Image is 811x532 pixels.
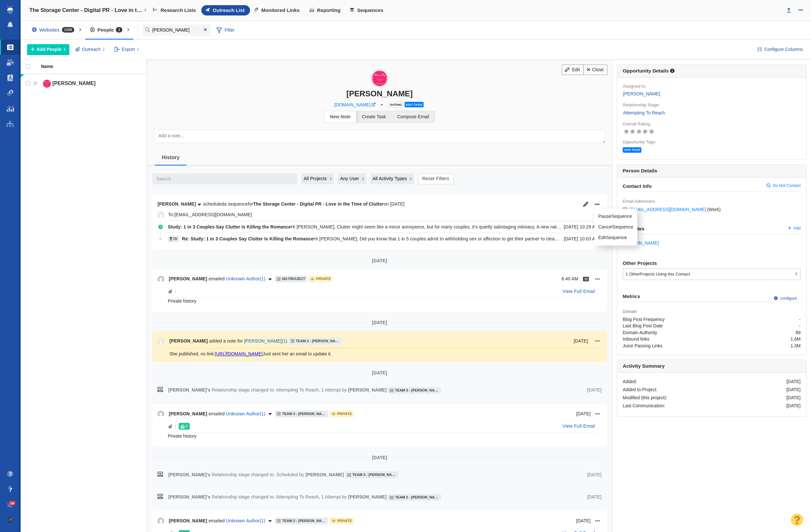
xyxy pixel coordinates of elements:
[623,329,800,336] span: 89
[562,64,584,75] a: Edit
[7,6,13,14] img: buzzstream_logo_iconsimple.png
[764,46,803,53] span: Configure Columns
[149,5,201,15] a: Research Lists
[330,114,351,119] span: New Note
[623,102,660,108] label: Relationship Stage:
[7,517,14,523] img: 6834d3ee73015a2022ce0a1cf1320691
[397,114,429,119] span: Compose Email
[162,154,179,160] span: History
[380,101,384,109] span: •
[623,121,651,127] label: Overall Rating:
[623,403,786,409] div: Last Communication:
[623,240,659,246] a: [DOMAIN_NAME]
[27,44,69,55] button: Add People
[623,90,660,98] a: [PERSON_NAME]
[623,343,667,349] i: Juice Passing Links
[392,111,435,122] a: Compose Email
[623,387,786,392] div: Added to Project:
[334,102,370,108] a: [DOMAIN_NAME]
[362,114,386,119] span: Create Task
[82,46,101,53] span: Outreach
[623,240,659,246] span: torontosun.com
[754,44,806,55] button: Configure Columns
[324,111,356,122] a: New Note
[388,102,404,108] span: Dating
[623,316,800,323] span: -
[72,44,108,55] button: Outreach
[143,24,210,36] input: Search
[52,81,95,86] span: [PERSON_NAME]
[626,272,628,276] span: 1
[405,102,424,107] span: Edit tags
[147,89,612,98] div: [PERSON_NAME]
[388,102,425,107] a: DatingEdit tags
[161,7,196,13] span: Research Lists
[201,5,250,15] a: Outreach List
[623,83,646,89] label: Assigned to:
[41,64,148,69] div: Name
[623,260,800,266] h6: Other Projects
[623,198,656,204] label: Email Addresses:
[213,24,238,36] span: Filter
[623,109,665,117] a: Attempting To Reach
[27,23,82,37] div: Websites
[213,7,245,13] span: Outreach List
[707,207,721,212] span: ( )
[317,7,341,13] span: Reporting
[617,360,806,373] h6: Activity Summary
[623,147,643,152] a: Add tags
[780,295,797,302] span: configure
[788,226,800,232] a: Add
[623,309,636,314] span: Domain
[583,64,607,75] a: Close
[623,342,800,349] span: 1.3M
[623,147,641,153] span: Add tags
[261,7,300,13] span: Monitored Links
[786,387,800,392] div: [DATE]
[629,272,640,276] span: Other
[357,7,383,13] span: Sequences
[709,207,719,212] span: Work
[766,183,800,189] a: Do Not Contact
[623,226,788,232] span: Websites
[623,336,654,342] i: Inbound links
[623,139,656,145] label: Opportunity Tags:
[37,46,62,53] span: Add People
[623,335,800,343] span: 1.6M
[786,379,800,384] div: [DATE]
[623,379,786,384] div: Added:
[623,395,786,401] div: Modified (this project):
[356,111,391,122] a: Create Task
[623,294,800,299] h6: Metrics
[770,294,800,304] a: configure
[623,323,667,329] i: Last Blog Post Date
[122,46,135,53] span: Export
[334,102,370,107] span: [DOMAIN_NAME]
[305,5,346,15] a: Reporting
[62,27,74,33] span: 1193
[623,316,669,322] i: Blog Post Frequency
[29,7,142,14] h4: The Storage Center - Digital PR - Love in the Time of Clutter
[623,68,669,73] h6: Opportunity Details
[623,269,800,280] div: Projects Using this Contact
[623,322,800,329] span: -
[786,395,800,401] div: [DATE]
[111,44,143,55] button: Export
[623,330,662,335] i: Domain Authority
[155,148,186,167] a: History
[786,403,800,409] div: [DATE]
[250,5,305,15] a: Monitored Links
[9,501,16,506] span: 24
[41,64,148,70] a: Name
[346,5,389,15] a: Sequences
[629,207,706,212] a: [EMAIL_ADDRESS][DOMAIN_NAME]
[41,78,143,89] a: [PERSON_NAME]
[623,183,766,189] span: Contact Info
[617,165,806,178] h6: Person Details
[370,103,380,107] a: torontosun.com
